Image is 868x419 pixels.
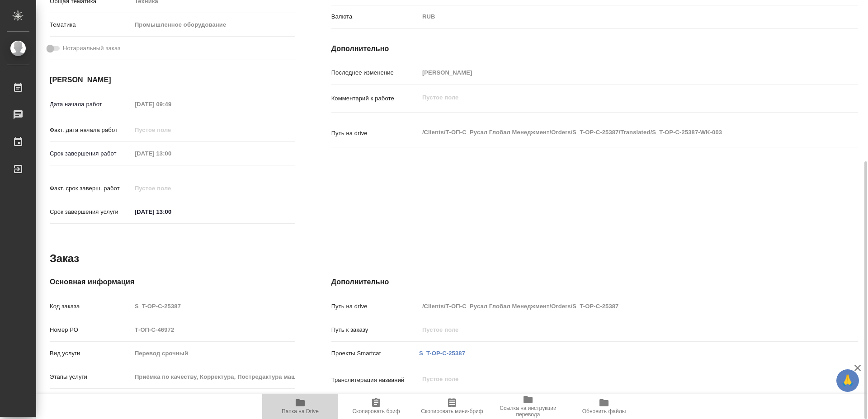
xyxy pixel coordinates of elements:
[132,182,211,195] input: Пустое поле
[50,20,132,29] p: Тематика
[331,43,858,54] h4: Дополнительно
[331,277,858,287] h4: Дополнительно
[50,302,132,311] p: Код заказа
[419,66,814,79] input: Пустое поле
[490,394,566,419] button: Ссылка на инструкции перевода
[132,347,295,360] input: Пустое поле
[495,405,561,418] span: Ссылка на инструкции перевода
[132,370,295,383] input: Пустое поле
[132,147,211,160] input: Пустое поле
[50,184,132,193] p: Факт. срок заверш. работ
[331,12,419,21] p: Валюта
[566,394,642,419] button: Обновить файлы
[421,408,483,414] span: Скопировать мини-бриф
[50,75,295,85] h4: [PERSON_NAME]
[50,372,132,381] p: Этапы услуги
[50,207,132,217] p: Срок завершения услуги
[419,323,814,336] input: Пустое поле
[132,205,211,218] input: ✎ Введи что-нибудь
[352,408,400,414] span: Скопировать бриф
[331,94,419,103] p: Комментарий к работе
[50,251,79,266] h2: Заказ
[836,369,859,392] button: 🙏
[331,349,419,358] p: Проекты Smartcat
[840,371,855,390] span: 🙏
[331,325,419,334] p: Путь к заказу
[50,100,132,109] p: Дата начала работ
[50,325,132,334] p: Номер РО
[414,394,490,419] button: Скопировать мини-бриф
[331,68,419,77] p: Последнее изменение
[338,394,414,419] button: Скопировать бриф
[132,98,211,111] input: Пустое поле
[419,350,465,357] a: S_T-OP-C-25387
[582,408,626,414] span: Обновить файлы
[132,17,295,33] div: Промышленное оборудование
[419,300,814,313] input: Пустое поле
[331,376,419,385] p: Транслитерация названий
[50,349,132,358] p: Вид услуги
[50,277,295,287] h4: Основная информация
[419,9,814,24] div: RUB
[63,44,120,53] span: Нотариальный заказ
[132,323,295,336] input: Пустое поле
[50,149,132,158] p: Срок завершения работ
[282,408,319,414] span: Папка на Drive
[331,129,419,138] p: Путь на drive
[132,300,295,313] input: Пустое поле
[331,302,419,311] p: Путь на drive
[262,394,338,419] button: Папка на Drive
[132,123,211,137] input: Пустое поле
[50,126,132,135] p: Факт. дата начала работ
[419,125,814,140] textarea: /Clients/Т-ОП-С_Русал Глобал Менеджмент/Orders/S_T-OP-C-25387/Translated/S_T-OP-C-25387-WK-003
